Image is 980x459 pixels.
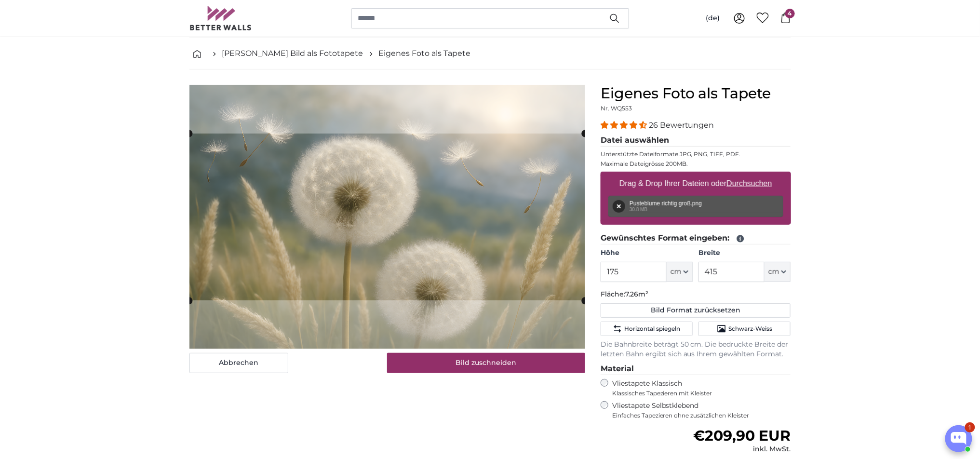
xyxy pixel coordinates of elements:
[765,262,791,282] button: cm
[601,248,693,258] label: Höhe
[612,379,783,397] label: Vliestapete Klassisch
[785,9,795,18] span: 4
[693,427,791,445] span: €209,90 EUR
[693,445,791,454] div: inkl. MwSt.
[601,290,791,299] p: Fläche:
[667,262,693,282] button: cm
[601,121,649,130] span: 4.54 stars
[625,290,648,298] span: 7.26m²
[616,174,776,193] label: Drag & Drop Ihrer Dateien oder
[387,353,585,373] button: Bild zuschneiden
[601,322,693,336] button: Horizontal spiegeln
[601,160,791,168] p: Maximale Dateigrösse 200MB.
[612,401,791,419] label: Vliestapete Selbstklebend
[945,425,972,452] button: Open chatbox
[222,48,363,59] a: [PERSON_NAME] Bild als Fototapete
[189,38,791,69] nav: breadcrumbs
[379,48,471,59] a: Eigenes Foto als Tapete
[601,105,632,112] span: Nr. WQ553
[601,85,791,102] h1: Eigenes Foto als Tapete
[624,325,680,333] span: Horizontal spiegeln
[965,422,975,432] div: 1
[601,150,791,158] p: Unterstützte Dateiformate JPG, PNG, TIFF, PDF.
[698,322,791,336] button: Schwarz-Weiss
[671,267,682,277] span: cm
[601,232,791,244] legend: Gewünschtes Format eingeben:
[189,6,252,30] img: Betterwalls
[768,267,779,277] span: cm
[726,179,772,188] u: Durchsuchen
[601,135,791,147] legend: Datei auswählen
[189,353,288,373] button: Abbrechen
[698,10,728,27] button: (de)
[601,340,791,359] p: Die Bahnbreite beträgt 50 cm. Die bedruckte Breite der letzten Bahn ergibt sich aus Ihrem gewählt...
[698,248,791,258] label: Breite
[728,325,772,333] span: Schwarz-Weiss
[612,390,783,397] span: Klassisches Tapezieren mit Kleister
[601,303,791,318] button: Bild Format zurücksetzen
[649,121,714,130] span: 26 Bewertungen
[612,412,791,419] span: Einfaches Tapezieren ohne zusätzlichen Kleister
[601,363,791,375] legend: Material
